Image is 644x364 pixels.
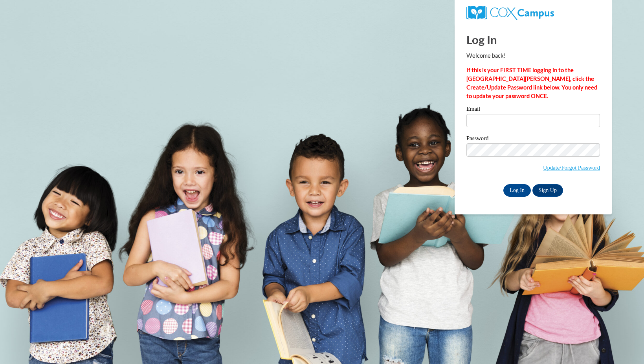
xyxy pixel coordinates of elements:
[466,6,554,20] img: COX Campus
[503,184,531,197] input: Log In
[532,184,563,197] a: Sign Up
[466,31,600,48] h1: Log In
[466,135,600,143] label: Password
[466,67,597,99] strong: If this is your FIRST TIME logging in to the [GEOGRAPHIC_DATA][PERSON_NAME], click the Create/Upd...
[543,165,600,171] a: Update/Forgot Password
[466,106,600,114] label: Email
[466,9,554,16] a: COX Campus
[466,51,600,60] p: Welcome back!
